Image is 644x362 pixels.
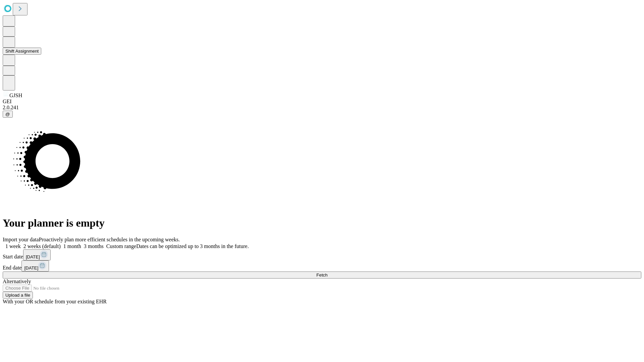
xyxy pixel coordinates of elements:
[23,249,51,260] button: [DATE]
[24,265,38,270] span: [DATE]
[9,93,22,98] span: GJSH
[316,273,327,278] span: Fetch
[3,217,641,229] h1: Your planner is empty
[5,243,21,249] span: 1 week
[21,260,49,271] button: [DATE]
[3,292,33,299] button: Upload a file
[3,271,641,279] button: Fetch
[5,112,10,117] span: @
[3,99,641,105] div: GEI
[3,237,39,242] span: Import your data
[3,260,641,271] div: End date
[3,105,641,111] div: 2.0.241
[3,299,107,304] span: With your OR schedule from your existing EHR
[136,243,249,249] span: Dates can be optimized up to 3 months in the future.
[106,243,136,249] span: Custom range
[84,243,104,249] span: 3 months
[63,243,81,249] span: 1 month
[3,279,31,284] span: Alternatively
[3,48,41,55] button: Shift Assignment
[23,243,61,249] span: 2 weeks (default)
[3,111,13,118] button: @
[39,237,180,242] span: Proactively plan more efficient schedules in the upcoming weeks.
[3,249,641,260] div: Start date
[26,254,40,259] span: [DATE]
